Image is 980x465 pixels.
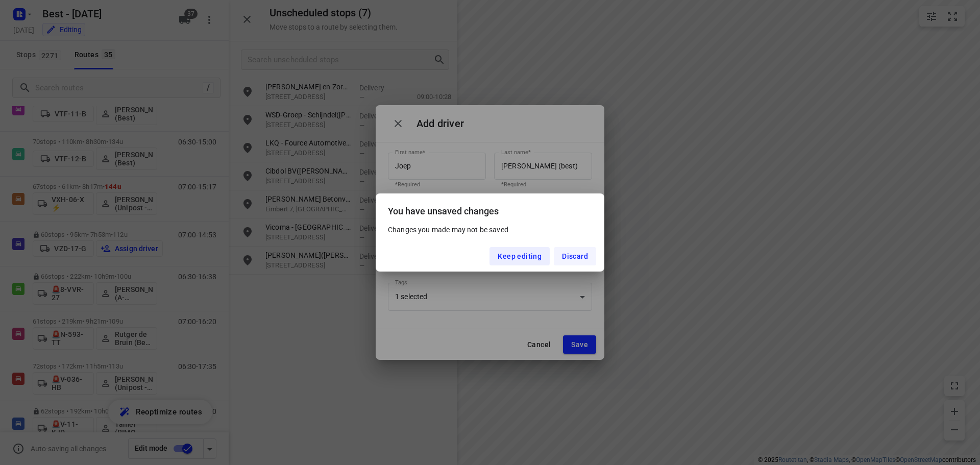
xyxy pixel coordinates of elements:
div: You have unsaved changes [376,193,604,225]
span: Keep editing [498,252,542,260]
p: Changes you made may not be saved [388,225,592,235]
button: Discard [554,247,596,265]
span: Discard [562,252,588,260]
button: Keep editing [489,247,550,265]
